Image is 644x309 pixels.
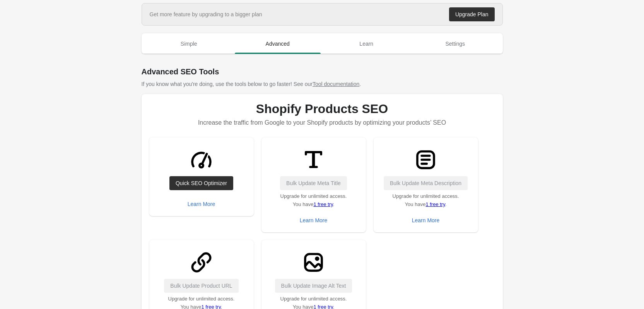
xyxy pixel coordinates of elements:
[297,213,331,227] button: Learn More
[280,193,347,207] span: Upgrade for unlimited access. You have .
[149,102,495,116] h1: Shopify Products SEO
[393,193,459,207] span: Upgrade for unlimited access. You have .
[176,180,227,186] div: Quick SEO Optimizer
[142,66,503,77] h1: Advanced SEO Tools
[411,145,440,174] img: TextBlockMajor-3e13e55549f1fe4aa18089e576148c69364b706dfb80755316d4ac7f5c51f4c3.svg
[412,217,440,223] div: Learn More
[313,81,359,87] a: Tool documentation
[184,197,219,211] button: Learn More
[299,248,328,277] img: ImageMajor-6988ddd70c612d22410311fee7e48670de77a211e78d8e12813237d56ef19ad4.svg
[324,37,410,51] span: Learn
[187,145,216,174] img: GaugeMajor-1ebe3a4f609d70bf2a71c020f60f15956db1f48d7107b7946fc90d31709db45e.svg
[409,213,443,227] button: Learn More
[300,217,328,223] div: Learn More
[299,145,328,174] img: TitleMinor-8a5de7e115299b8c2b1df9b13fb5e6d228e26d13b090cf20654de1eaf9bee786.svg
[322,34,411,54] button: Learn
[145,34,234,54] button: Simple
[412,37,498,51] span: Settings
[187,248,216,277] img: LinkMinor-ab1ad89fd1997c3bec88bdaa9090a6519f48abaf731dc9ef56a2f2c6a9edd30f.svg
[188,201,215,207] div: Learn More
[149,116,495,130] p: Increase the traffic from Google to your Shopify products by optimizing your products’ SEO
[235,37,321,51] span: Advanced
[146,37,232,51] span: Simple
[313,201,333,207] a: 1 free try
[449,7,495,21] a: Upgrade Plan
[150,10,262,18] div: Get more feature by upgrading to a bigger plan
[455,11,489,17] div: Upgrade Plan
[233,34,322,54] button: Advanced
[425,201,445,207] a: 1 free try
[169,176,233,190] a: Quick SEO Optimizer
[142,80,503,88] p: If you know what you're doing, use the tools below to go faster! See our .
[411,34,500,54] button: Settings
